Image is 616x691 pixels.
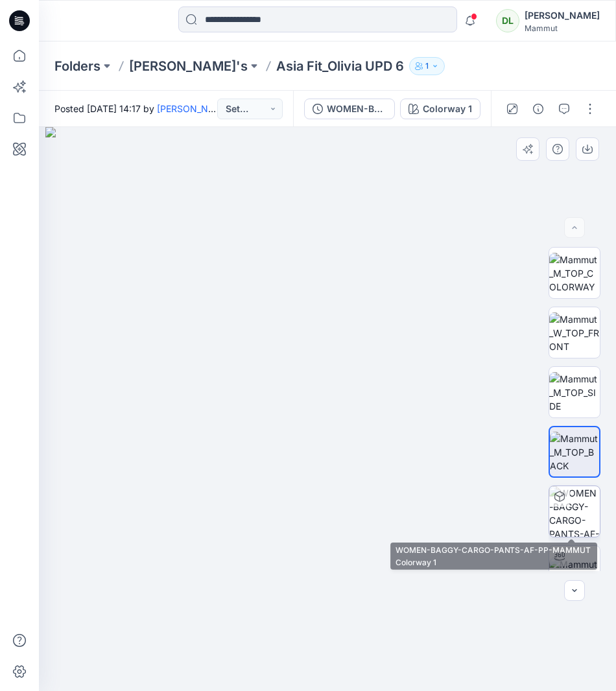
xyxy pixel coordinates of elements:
img: Mammut_M_TOP_SIDE [549,372,600,413]
div: [PERSON_NAME] [525,8,600,23]
img: Mammut_M_TOP_COLORWAY [549,253,600,294]
button: 1 [409,57,445,75]
p: Asia Fit_Olivia UPD 6 [276,57,404,75]
span: Posted [DATE] 14:17 by [54,102,217,115]
a: Folders [54,57,101,75]
div: Mammut [525,23,600,33]
p: 1 [425,59,429,73]
img: eyJhbGciOiJIUzI1NiIsImtpZCI6IjAiLCJzbHQiOiJzZXMiLCJ0eXAiOiJKV1QifQ.eyJkYXRhIjp7InR5cGUiOiJzdG9yYW... [45,127,610,691]
img: Mammut_M_TOP_TT [549,557,600,585]
div: WOMEN-BAGGY-CARGO-PANTS-AF-PP-MAMMUT [327,102,386,116]
button: WOMEN-BAGGY-CARGO-PANTS-AF-PP-MAMMUT [304,99,395,119]
div: DL [496,9,519,32]
img: Mammut_W_TOP_FRONT [549,312,600,353]
div: Colorway 1 [423,102,472,116]
img: WOMEN-BAGGY-CARGO-PANTS-AF-PP-MAMMUT Colorway 1 [549,486,600,537]
button: Details [528,99,549,119]
a: [PERSON_NAME] [157,103,231,114]
img: Mammut_M_TOP_BACK [550,432,599,473]
a: [PERSON_NAME]'s [129,57,248,75]
button: Colorway 1 [400,99,480,119]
